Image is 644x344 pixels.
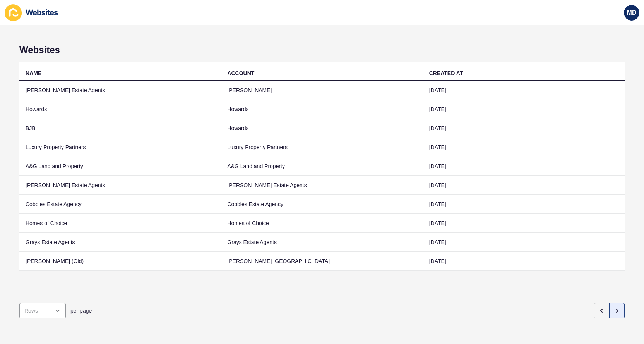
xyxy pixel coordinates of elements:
[221,119,423,138] td: Howards
[19,176,221,195] td: [PERSON_NAME] Estate Agents
[19,45,625,55] h1: Websites
[19,195,221,214] td: Cobbles Estate Agency
[19,119,221,138] td: BJB
[221,81,423,100] td: [PERSON_NAME]
[423,119,625,138] td: [DATE]
[429,69,463,77] div: CREATED AT
[19,303,66,318] div: open menu
[70,307,92,315] span: per page
[19,157,221,176] td: A&G Land and Property
[423,176,625,195] td: [DATE]
[221,157,423,176] td: A&G Land and Property
[423,252,625,271] td: [DATE]
[423,157,625,176] td: [DATE]
[19,81,221,100] td: [PERSON_NAME] Estate Agents
[19,214,221,233] td: Homes of Choice
[221,252,423,271] td: [PERSON_NAME] [GEOGRAPHIC_DATA]
[19,138,221,157] td: Luxury Property Partners
[423,81,625,100] td: [DATE]
[423,138,625,157] td: [DATE]
[19,233,221,252] td: Grays Estate Agents
[221,138,423,157] td: Luxury Property Partners
[19,100,221,119] td: Howards
[221,214,423,233] td: Homes of Choice
[221,233,423,252] td: Grays Estate Agents
[26,69,41,77] div: NAME
[221,195,423,214] td: Cobbles Estate Agency
[423,100,625,119] td: [DATE]
[627,9,637,17] span: MD
[423,214,625,233] td: [DATE]
[423,233,625,252] td: [DATE]
[19,252,221,271] td: [PERSON_NAME] (Old)
[221,100,423,119] td: Howards
[221,176,423,195] td: [PERSON_NAME] Estate Agents
[227,69,254,77] div: ACCOUNT
[423,195,625,214] td: [DATE]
